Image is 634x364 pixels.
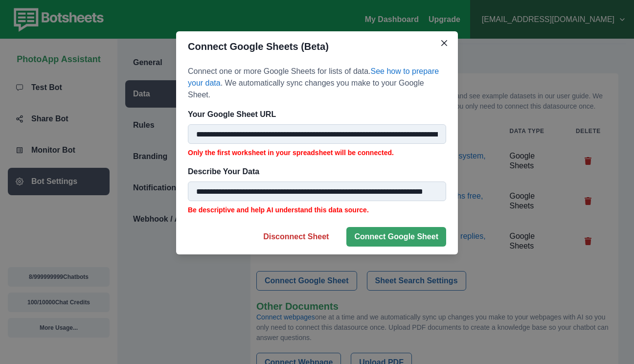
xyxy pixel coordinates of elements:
p: Only the first worksheet in your spreadsheet will be connected. [188,148,446,158]
button: Disconnect Sheet [255,227,337,247]
p: Describe Your Data [188,166,440,178]
p: Connect one or more Google Sheets for lists of data. . We automatically sync changes you make to ... [188,66,446,101]
button: Close [436,35,452,51]
header: Connect Google Sheets (Beta) [176,31,458,62]
button: Connect Google Sheet [346,227,446,247]
p: Be descriptive and help AI understand this data source. [188,205,446,215]
p: Your Google Sheet URL [188,109,440,120]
